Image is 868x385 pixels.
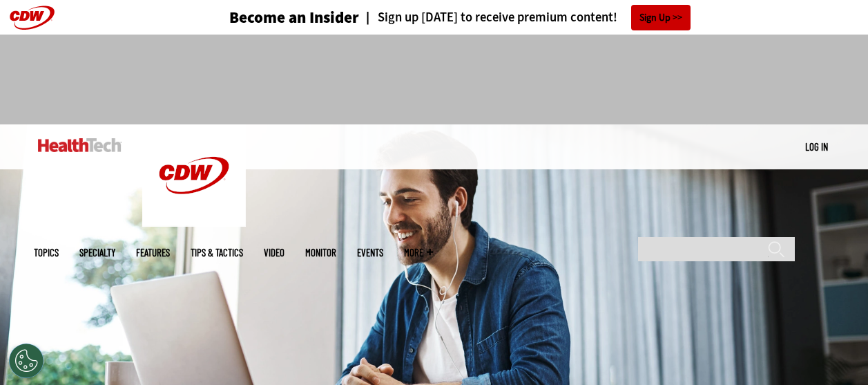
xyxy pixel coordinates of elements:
a: Sign Up [631,5,691,30]
img: Home [38,138,122,152]
a: Tips & Tactics [191,247,243,258]
a: CDW [142,216,246,230]
span: Topics [34,247,59,258]
img: Home [142,124,246,227]
a: Log in [805,140,828,153]
button: Open Preferences [9,344,44,378]
a: Become an Insider [177,10,359,26]
a: MonITor [305,247,336,258]
a: Features [136,247,170,258]
h3: Become an Insider [229,10,359,26]
div: User menu [805,140,828,154]
div: Cookies Settings [9,344,44,378]
iframe: advertisement [183,48,686,111]
a: Video [264,247,284,258]
span: Specialty [79,247,115,258]
a: Sign up [DATE] to receive premium content! [359,11,617,24]
span: More [404,247,433,258]
a: Events [357,247,383,258]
